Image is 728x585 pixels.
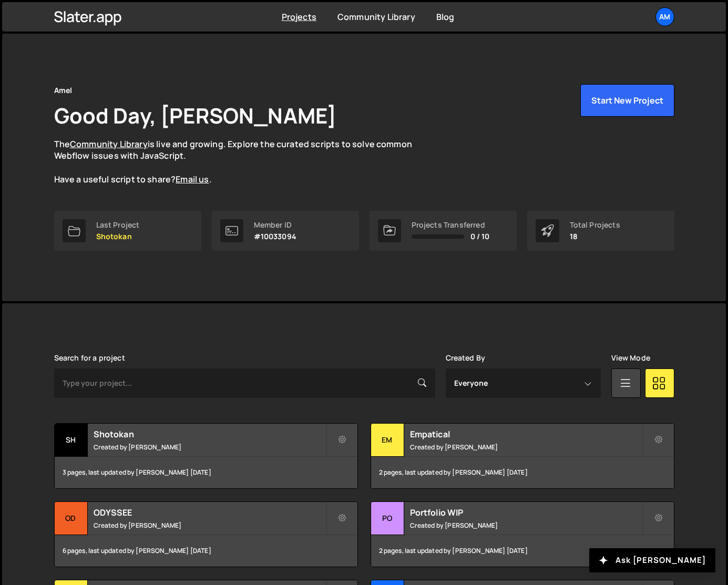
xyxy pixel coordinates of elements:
[371,535,674,567] div: 2 pages, last updated by [PERSON_NAME] [DATE]
[371,423,674,489] a: Em Empatical Created by [PERSON_NAME] 2 pages, last updated by [PERSON_NAME] [DATE]
[55,535,357,567] div: 6 pages, last updated by [PERSON_NAME] [DATE]
[412,221,490,229] div: Projects Transferred
[410,521,642,530] small: Created by [PERSON_NAME]
[54,501,358,567] a: OD ODYSSEE Created by [PERSON_NAME] 6 pages, last updated by [PERSON_NAME] [DATE]
[70,138,148,150] a: Community Library
[55,457,357,488] div: 3 pages, last updated by [PERSON_NAME] [DATE]
[655,7,674,26] a: Am
[611,354,650,362] label: View Mode
[94,428,326,440] h2: Shotokan
[254,232,296,241] p: #10033094
[54,101,337,130] h1: Good Day, [PERSON_NAME]
[337,11,415,23] a: Community Library
[371,501,674,567] a: Po Portfolio WIP Created by [PERSON_NAME] 2 pages, last updated by [PERSON_NAME] [DATE]
[54,211,201,251] a: Last Project Shotokan
[55,424,88,457] div: Sh
[410,443,642,451] small: Created by [PERSON_NAME]
[94,507,326,518] h2: ODYSSEE
[254,221,296,229] div: Member ID
[371,424,404,457] div: Em
[54,368,435,398] input: Type your project...
[589,548,715,572] button: Ask [PERSON_NAME]
[410,428,642,440] h2: Empatical
[470,232,490,241] span: 0 / 10
[54,354,125,362] label: Search for a project
[176,173,209,185] a: Email us
[96,232,140,241] p: Shotokan
[94,443,326,451] small: Created by [PERSON_NAME]
[54,138,433,186] p: The is live and growing. Explore the curated scripts to solve common Webflow issues with JavaScri...
[54,423,358,489] a: Sh Shotokan Created by [PERSON_NAME] 3 pages, last updated by [PERSON_NAME] [DATE]
[570,221,620,229] div: Total Projects
[94,521,326,530] small: Created by [PERSON_NAME]
[580,84,674,117] button: Start New Project
[446,354,486,362] label: Created By
[570,232,620,241] p: 18
[55,502,88,535] div: OD
[371,502,404,535] div: Po
[410,507,642,518] h2: Portfolio WIP
[96,221,140,229] div: Last Project
[371,457,674,488] div: 2 pages, last updated by [PERSON_NAME] [DATE]
[54,84,73,97] div: Amel
[282,11,316,23] a: Projects
[436,11,455,23] a: Blog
